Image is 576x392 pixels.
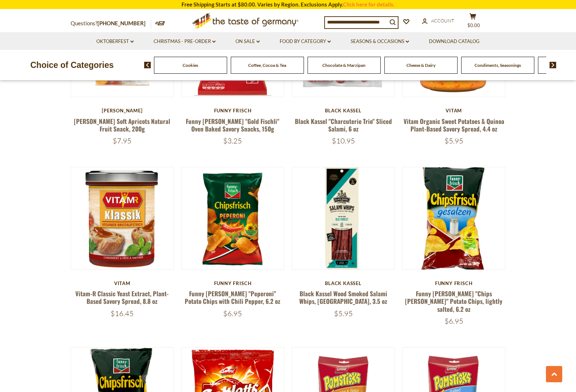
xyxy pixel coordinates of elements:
span: $5.95 [444,136,463,145]
img: Vitam-R Classic Yeast Extract, Plant-Based Savory Spread, 8.8 oz [71,167,174,270]
a: Coffee, Cocoa & Tea [248,63,286,68]
a: Download Catalog [429,38,480,46]
a: Funny [PERSON_NAME] "Peperoni" Potato Chips with Chili Pepper, 6.2 oz [185,289,280,306]
a: On Sale [235,38,260,46]
div: Funny Frisch [181,108,284,113]
a: Click here for details. [343,1,395,8]
div: Black Kassel [292,280,395,286]
a: Christmas - PRE-ORDER [154,38,216,46]
div: Funny Frisch [402,280,505,286]
div: Funny Frisch [181,280,284,286]
a: Chocolate & Marzipan [322,63,366,68]
span: Account [431,18,454,23]
img: previous arrow [144,62,151,68]
span: $7.95 [113,136,132,145]
div: Black Kassel [292,108,395,113]
a: Black Kassel "Charcuterie Trio" Sliced Salami, 6 oz [295,117,392,133]
span: $6.95 [223,309,242,318]
a: [PHONE_NUMBER] [97,20,146,26]
a: Funny [PERSON_NAME] "Chips [PERSON_NAME]" Potato Chips, lightly salted, 6.2 oz [405,289,502,314]
a: Black Kassel Wood Smoked Salami Whips, [GEOGRAPHIC_DATA], 3.5 oz [299,289,387,306]
a: Vitam Organic Sweet Potatoes & Quinoa Plant-Based Savory Spread, 4.4 oz [404,117,504,133]
a: Seasons & Occasions [351,38,409,46]
img: Funny Frisch "Chips Frish" Potato Chips, lightly salted, 6.2 oz [402,167,505,270]
a: Food By Category [280,38,331,46]
img: Funny Frisch "Peperoni" Potato Chips with Chili Pepper, 6.2 oz [181,167,284,270]
img: Black Kassel Wood Smoked Salami Whips, Old Forest, 3.5 oz [292,167,395,270]
div: Vitam [402,108,505,113]
span: $10.95 [332,136,355,145]
a: Cheese & Dairy [406,63,435,68]
span: $0.00 [467,22,480,28]
span: $16.45 [110,309,134,318]
a: Oktoberfest [96,38,134,46]
div: Vitam [71,280,174,286]
img: next arrow [550,62,556,68]
a: Funny [PERSON_NAME] "Gold Fischli" Oven Baked Savory Snacks, 150g [186,117,279,133]
span: $5.95 [334,309,353,318]
a: Vitam-R Classic Yeast Extract, Plant-Based Savory Spread, 8.8 oz [75,289,169,306]
a: Cookies [183,63,198,68]
button: $0.00 [462,13,484,31]
a: [PERSON_NAME] Soft Apricots Natural Fruit Snack, 200g [74,117,170,133]
a: Condiments, Seasonings [475,63,521,68]
span: $3.25 [223,136,242,145]
p: Questions? [71,19,151,28]
a: Account [422,17,454,25]
div: [PERSON_NAME] [71,108,174,113]
span: $6.95 [444,316,463,326]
